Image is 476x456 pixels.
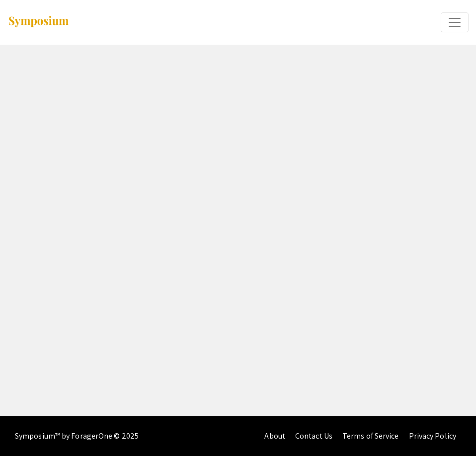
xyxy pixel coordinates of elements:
a: Privacy Policy [409,431,456,441]
div: Symposium™ by ForagerOne © 2025 [15,416,139,456]
button: Expand or Collapse Menu [441,12,469,32]
a: About [264,431,285,441]
a: Contact Us [295,431,332,441]
a: Terms of Service [342,431,399,441]
img: Symposium by ForagerOne [7,15,70,29]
